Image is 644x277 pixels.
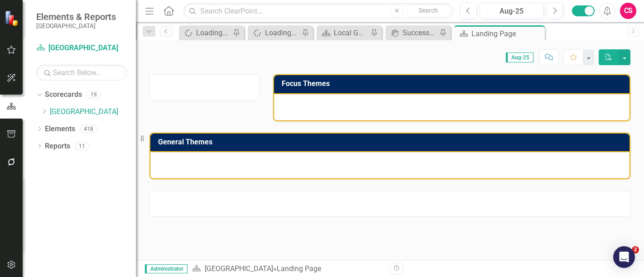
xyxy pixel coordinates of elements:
input: Search Below... [36,65,127,81]
small: [GEOGRAPHIC_DATA] [36,22,116,29]
a: Scorecards [45,90,82,100]
div: Aug-25 [483,6,541,17]
a: Reports [45,141,70,152]
div: Landing Page [277,264,321,273]
span: Aug-25 [506,53,533,62]
a: [GEOGRAPHIC_DATA] [50,107,136,117]
a: Loading... [250,27,299,38]
button: CS [620,3,636,19]
div: Open Intercom Messenger [613,246,635,268]
span: Search [418,7,438,14]
div: Local Governance [334,27,368,38]
a: Loading... [181,27,231,38]
div: » [192,264,383,274]
div: 418 [80,125,97,133]
a: Success Portal [388,27,437,38]
a: [GEOGRAPHIC_DATA] [205,264,273,273]
input: Search ClearPoint... [183,3,453,19]
a: Elements [45,124,75,134]
div: Loading... [265,27,299,38]
span: Elements & Reports [36,11,116,22]
div: Success Portal [403,27,437,38]
a: [GEOGRAPHIC_DATA] [36,43,127,53]
div: Landing Page [471,28,543,39]
div: 11 [75,142,89,150]
span: Administrator [145,264,187,273]
div: Loading... [196,27,231,38]
img: ClearPoint Strategy [4,10,20,26]
a: Local Governance [319,27,368,38]
h3: General Themes [158,138,625,146]
h3: Focus Themes [282,80,625,88]
button: Search [406,5,451,17]
div: 19 [87,91,101,99]
button: Aug-25 [480,3,544,19]
span: 2 [632,246,639,253]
